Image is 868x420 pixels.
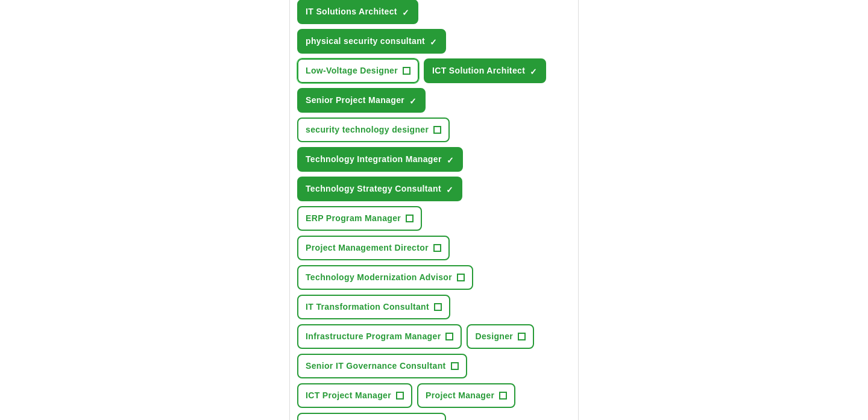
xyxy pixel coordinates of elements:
[297,295,450,319] button: IT Transformation Consultant
[297,88,426,113] button: Senior Project Manager✓
[426,389,494,402] span: Project Manager
[306,242,429,254] span: Project Management Director
[297,324,462,349] button: Infrastructure Program Manager
[306,153,442,166] span: Technology Integration Manager
[467,324,534,349] button: Designer
[306,271,452,284] span: Technology Modernization Advisor
[424,58,546,83] button: ICT Solution Architect✓
[306,301,429,313] span: IT Transformation Consultant
[297,177,462,201] button: Technology Strategy Consultant✓
[306,94,404,107] span: Senior Project Manager
[297,29,446,54] button: physical security consultant✓
[297,147,463,172] button: Technology Integration Manager✓
[297,236,450,260] button: Project Management Director
[297,354,467,378] button: Senior IT Governance Consultant
[297,383,412,408] button: ICT Project Manager
[446,185,453,195] span: ✓
[432,64,525,77] span: ICT Solution Architect
[306,35,425,48] span: physical security consultant
[306,64,398,77] span: Low-Voltage Designer
[402,8,409,17] span: ✓
[297,58,419,83] button: Low-Voltage Designer
[409,96,417,106] span: ✓
[530,67,537,77] span: ✓
[306,389,391,402] span: ICT Project Manager
[306,124,429,136] span: security technology designer
[475,330,513,343] span: Designer
[306,330,441,343] span: Infrastructure Program Manager
[306,183,441,195] span: Technology Strategy Consultant
[297,118,450,142] button: security technology designer
[297,265,473,290] button: Technology Modernization Advisor
[306,212,401,225] span: ERP Program Manager
[430,37,437,47] span: ✓
[306,5,397,18] span: IT Solutions Architect
[447,155,454,165] span: ✓
[306,360,446,372] span: Senior IT Governance Consultant
[297,206,422,231] button: ERP Program Manager
[417,383,515,408] button: Project Manager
